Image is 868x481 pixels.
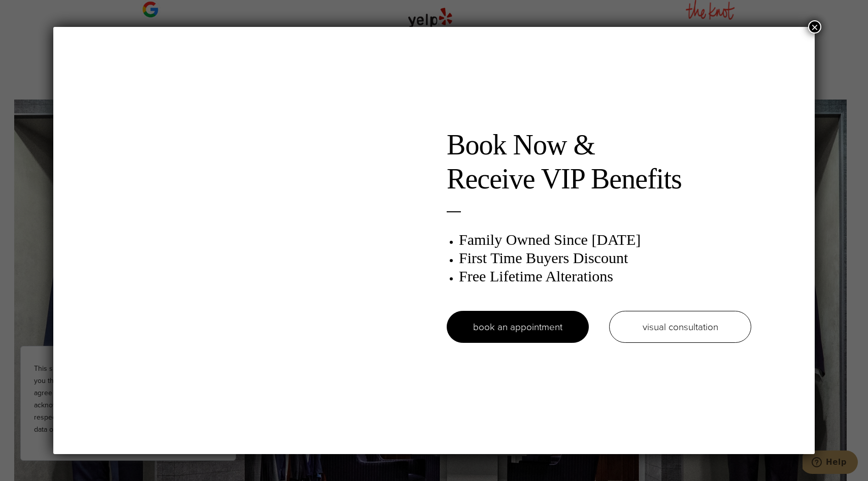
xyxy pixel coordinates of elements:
h3: Free Lifetime Alterations [459,267,751,285]
h2: Book Now & Receive VIP Benefits [447,128,751,196]
button: Close [808,20,821,34]
a: book an appointment [447,311,589,343]
h3: Family Owned Since [DATE] [459,231,751,249]
a: visual consultation [609,311,751,343]
span: Help [23,7,44,16]
h3: First Time Buyers Discount [459,249,751,267]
